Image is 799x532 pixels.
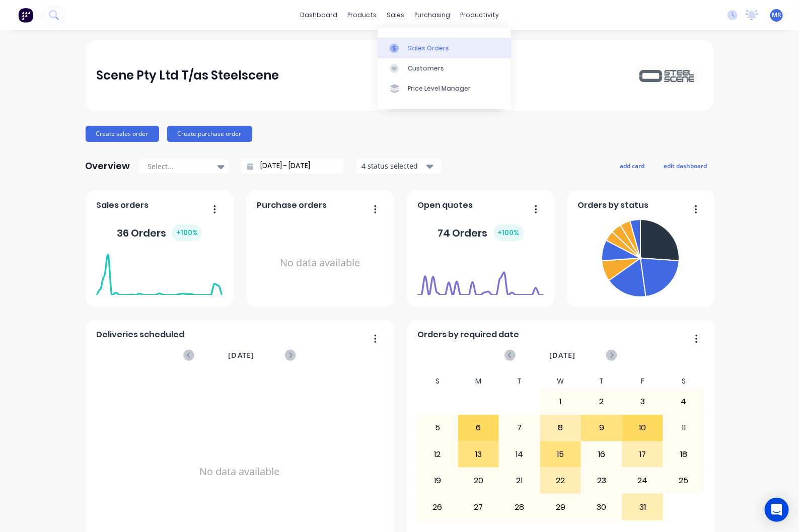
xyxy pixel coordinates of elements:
[361,161,425,171] div: 4 status selected
[540,374,582,389] div: W
[455,8,504,23] div: productivity
[765,498,789,522] div: Open Intercom Messenger
[257,199,327,211] span: Purchase orders
[378,79,511,99] a: Price Level Manager
[459,415,499,440] div: 6
[438,224,524,241] div: 74 Orders
[577,199,648,211] span: Orders by status
[541,415,581,440] div: 8
[658,159,714,172] button: edit dashboard
[417,468,458,493] div: 19
[541,389,581,414] div: 1
[664,442,704,467] div: 18
[664,389,704,414] div: 4
[541,442,581,467] div: 15
[409,8,455,23] div: purchasing
[541,494,581,519] div: 29
[499,374,540,389] div: T
[417,494,458,519] div: 26
[172,224,202,241] div: + 100 %
[549,350,575,361] span: [DATE]
[408,84,471,93] div: Price Level Manager
[632,66,703,84] img: Scene Pty Ltd T/as Steelscene
[582,415,622,440] div: 9
[382,8,409,23] div: sales
[228,350,254,361] span: [DATE]
[417,199,473,211] span: Open quotes
[378,58,511,79] a: Customers
[582,468,622,493] div: 23
[459,494,499,519] div: 27
[623,494,663,519] div: 31
[499,415,540,440] div: 7
[257,215,383,311] div: No data available
[623,415,663,440] div: 10
[417,442,458,467] div: 12
[499,442,540,467] div: 14
[623,442,663,467] div: 17
[664,468,704,493] div: 25
[408,44,449,53] div: Sales Orders
[356,159,442,174] button: 4 status selected
[117,224,202,241] div: 36 Orders
[86,156,130,176] div: Overview
[623,389,663,414] div: 3
[378,38,511,58] a: Sales Orders
[408,64,444,73] div: Customers
[167,126,252,142] button: Create purchase order
[581,374,622,389] div: T
[96,65,279,86] div: Scene Pty Ltd T/as Steelscene
[417,415,458,440] div: 5
[582,389,622,414] div: 2
[342,8,382,23] div: products
[623,468,663,493] div: 24
[417,374,458,389] div: S
[582,494,622,519] div: 30
[458,374,499,389] div: M
[18,8,33,23] img: Factory
[541,468,581,493] div: 22
[663,374,704,389] div: S
[295,8,342,23] a: dashboard
[664,415,704,440] div: 11
[459,442,499,467] div: 13
[614,159,651,172] button: add card
[499,468,540,493] div: 21
[96,199,149,211] span: Sales orders
[499,494,540,519] div: 28
[494,224,524,241] div: + 100 %
[86,126,159,142] button: Create sales order
[622,374,664,389] div: F
[459,468,499,493] div: 20
[772,11,781,20] span: MR
[582,442,622,467] div: 16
